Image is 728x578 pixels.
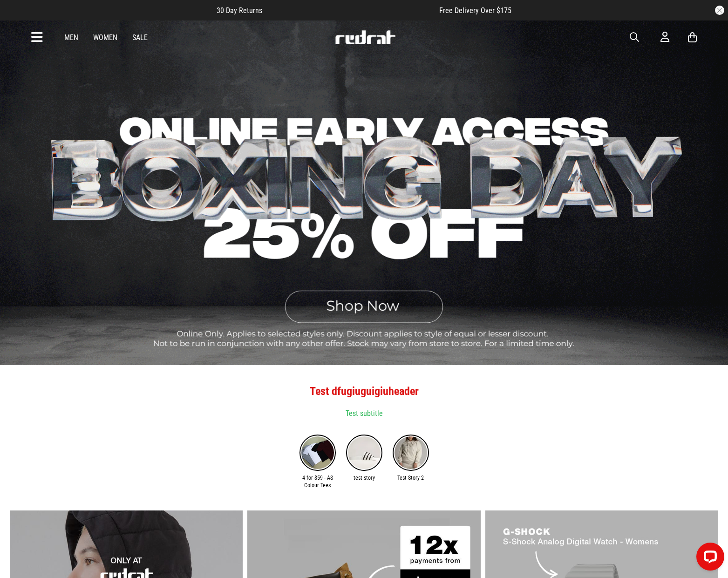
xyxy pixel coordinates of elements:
[348,475,381,482] div: test story
[689,539,728,578] iframe: LiveChat chat widget
[301,475,334,490] div: 4 for $59 - AS Colour Tees
[64,33,78,42] a: Men
[93,33,117,42] a: Women
[15,382,713,401] h2: Test dfugiuguigiuheader
[439,6,511,15] span: Free Delivery Over $175
[334,30,396,44] img: Redrat logo
[395,475,427,482] div: Test Story 2
[217,6,262,15] span: 30 Day Returns
[281,6,421,15] iframe: Customer reviews powered by Trustpilot
[132,33,148,42] a: Sale
[15,408,713,419] p: Test subtitle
